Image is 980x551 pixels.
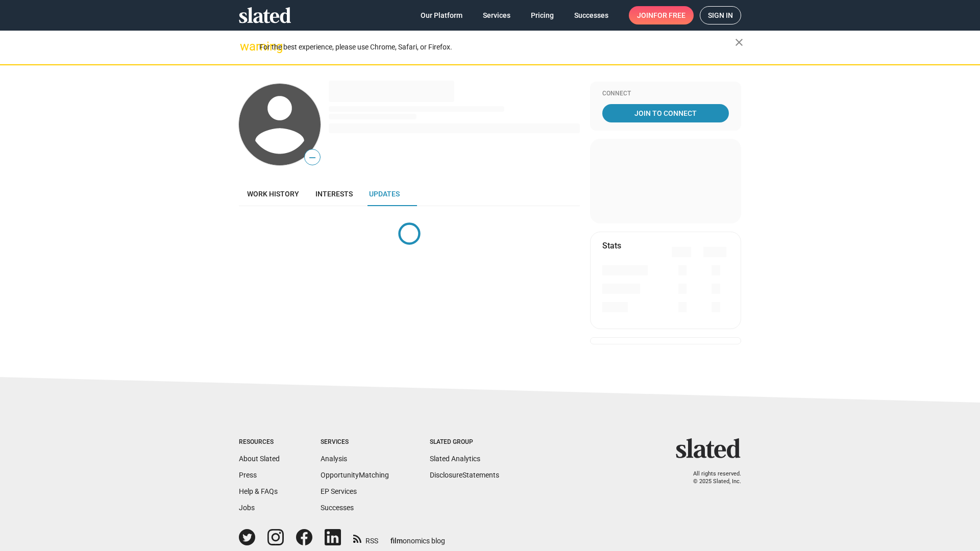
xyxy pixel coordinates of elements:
a: Updates [361,182,408,206]
a: Jobs [239,504,255,512]
span: Interests [315,190,353,198]
span: film [390,537,403,545]
a: Successes [321,504,354,512]
span: Updates [369,190,400,198]
span: Sign in [708,7,733,24]
a: Sign in [700,6,741,24]
span: Our Platform [421,6,462,24]
a: Analysis [321,455,347,463]
a: Successes [566,6,617,24]
a: DisclosureStatements [430,471,499,479]
a: Joinfor free [629,6,694,24]
div: Resources [239,438,280,446]
span: Successes [574,6,608,24]
a: Interests [307,182,361,206]
a: filmonomics blog [390,528,445,546]
div: For the best experience, please use Chrome, Safari, or Firefox. [259,40,735,54]
span: for free [653,6,685,24]
div: Slated Group [430,438,499,446]
div: Services [321,438,389,446]
a: Services [475,6,519,24]
span: Work history [247,190,299,198]
a: Slated Analytics [430,455,480,463]
span: Join To Connect [604,104,727,122]
a: Join To Connect [602,104,729,122]
span: Join [637,6,685,24]
a: OpportunityMatching [321,471,389,479]
a: EP Services [321,487,357,495]
a: About Slated [239,455,280,463]
a: Help & FAQs [239,487,278,495]
a: RSS [353,530,378,546]
a: Work history [239,182,307,206]
span: Services [483,6,510,24]
a: Pricing [523,6,562,24]
span: — [305,151,320,164]
mat-icon: warning [240,40,252,53]
p: All rights reserved. © 2025 Slated, Inc. [682,470,741,485]
mat-card-title: Stats [602,240,621,251]
a: Our Platform [412,6,471,24]
span: Pricing [531,6,554,24]
div: Connect [602,90,729,98]
a: Press [239,471,257,479]
mat-icon: close [733,36,745,48]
